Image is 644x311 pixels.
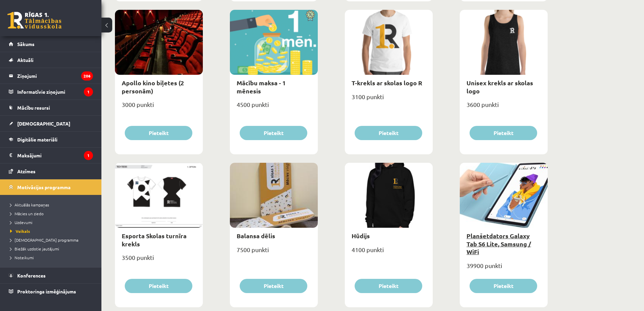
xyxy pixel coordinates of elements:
a: Mācību resursi [9,100,93,115]
div: 3000 punkti [115,99,203,116]
a: Informatīvie ziņojumi1 [9,84,93,99]
a: Unisex krekls ar skolas logo [467,79,533,94]
a: Apollo kino biļetes (2 personām) [122,79,184,94]
a: Uzdevumi [10,219,95,225]
legend: Maksājumi [17,148,93,163]
a: Veikals [10,228,95,234]
a: Konferences [9,268,93,283]
button: Pieteikt [470,279,537,293]
legend: Ziņojumi [17,68,93,84]
button: Pieteikt [240,279,307,293]
div: 3600 punkti [460,99,548,116]
span: Biežāk uzdotie jautājumi [10,246,59,251]
span: Aktuālās kampaņas [10,202,49,207]
span: Sākums [17,41,34,47]
button: Pieteikt [470,126,537,140]
div: 39900 punkti [460,260,548,277]
span: Motivācijas programma [17,184,71,190]
a: Aktuālās kampaņas [10,202,95,208]
a: [DEMOGRAPHIC_DATA] [9,116,93,131]
div: 3100 punkti [345,91,433,108]
i: 206 [81,71,93,81]
span: Atzīmes [17,168,35,174]
a: Balansa dēlis [237,232,275,240]
span: Noteikumi [10,255,34,260]
a: Sākums [9,36,93,52]
a: Proktoringa izmēģinājums [9,284,93,299]
a: Motivācijas programma [9,179,93,195]
button: Pieteikt [125,126,192,140]
button: Pieteikt [355,126,422,140]
span: Mācību resursi [17,105,50,111]
button: Pieteikt [125,279,192,293]
span: Proktoringa izmēģinājums [17,288,76,294]
i: 1 [84,87,93,96]
a: Maksājumi1 [9,148,93,163]
a: T-krekls ar skolas logo R [352,79,422,87]
a: Aktuāli [9,52,93,68]
a: Atzīmes [9,163,93,179]
button: Pieteikt [355,279,422,293]
a: Planšetdators Galaxy Tab S6 Lite, Samsung / WiFi [467,232,531,256]
span: [DEMOGRAPHIC_DATA] programma [10,237,78,243]
div: 7500 punkti [230,244,318,261]
a: Noteikumi [10,254,95,261]
div: 4100 punkti [345,244,433,261]
a: Rīgas 1. Tālmācības vidusskola [7,12,62,29]
span: [DEMOGRAPHIC_DATA] [17,120,70,127]
a: Ziņojumi206 [9,68,93,84]
a: Esporta Skolas turnīra krekls [122,232,187,247]
button: Pieteikt [240,126,307,140]
a: Digitālie materiāli [9,132,93,147]
a: Biežāk uzdotie jautājumi [10,246,95,252]
i: 1 [84,151,93,160]
a: [DEMOGRAPHIC_DATA] programma [10,237,95,243]
a: Mācies un ziedo [10,210,95,217]
span: Mācies un ziedo [10,211,44,216]
span: Veikals [10,228,30,234]
div: 3500 punkti [115,252,203,269]
legend: Informatīvie ziņojumi [17,84,93,99]
a: Hūdijs [352,232,370,240]
img: Atlaide [303,10,318,21]
span: Digitālie materiāli [17,136,57,142]
span: Aktuāli [17,57,33,63]
a: Mācību maksa - 1 mēnesis [237,79,286,94]
span: Konferences [17,272,46,279]
span: Uzdevumi [10,220,32,225]
div: 4500 punkti [230,99,318,116]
